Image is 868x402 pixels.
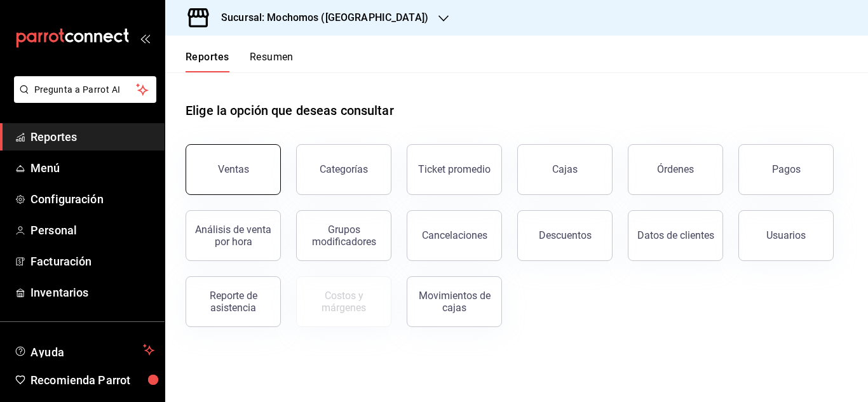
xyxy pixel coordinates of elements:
button: Descuentos [517,210,613,261]
div: Reporte de asistencia [194,290,273,314]
button: Pagos [738,144,834,195]
div: Órdenes [657,163,694,175]
button: open_drawer_menu [140,33,150,43]
span: Recomienda Parrot [31,372,154,389]
span: Reportes [31,128,154,145]
button: Categorías [296,144,391,195]
div: Grupos modificadores [304,224,383,248]
span: Inventarios [31,284,154,301]
button: Usuarios [738,210,834,261]
button: Reportes [186,51,229,72]
a: Cajas [517,144,613,195]
div: Usuarios [766,229,806,241]
button: Resumen [250,51,294,72]
div: Ticket promedio [418,163,491,175]
div: Movimientos de cajas [415,290,494,314]
button: Ticket promedio [407,144,502,195]
button: Grupos modificadores [296,210,391,261]
div: navigation tabs [186,51,294,72]
div: Cajas [552,162,578,177]
span: Pregunta a Parrot AI [34,83,137,97]
button: Pregunta a Parrot AI [14,76,156,103]
button: Ventas [186,144,281,195]
div: Análisis de venta por hora [194,224,273,248]
h3: Sucursal: Mochomos ([GEOGRAPHIC_DATA]) [211,10,428,25]
div: Categorías [320,163,368,175]
span: Configuración [31,191,154,208]
div: Descuentos [539,229,592,241]
div: Pagos [772,163,801,175]
span: Facturación [31,253,154,270]
div: Cancelaciones [422,229,487,241]
button: Reporte de asistencia [186,276,281,327]
button: Datos de clientes [628,210,723,261]
button: Movimientos de cajas [407,276,502,327]
a: Pregunta a Parrot AI [9,92,156,105]
button: Análisis de venta por hora [186,210,281,261]
div: Datos de clientes [637,229,714,241]
h1: Elige la opción que deseas consultar [186,101,394,120]
button: Órdenes [628,144,723,195]
span: Menú [31,159,154,177]
div: Costos y márgenes [304,290,383,314]
div: Ventas [218,163,249,175]
button: Contrata inventarios para ver este reporte [296,276,391,327]
span: Personal [31,222,154,239]
button: Cancelaciones [407,210,502,261]
span: Ayuda [31,342,138,358]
